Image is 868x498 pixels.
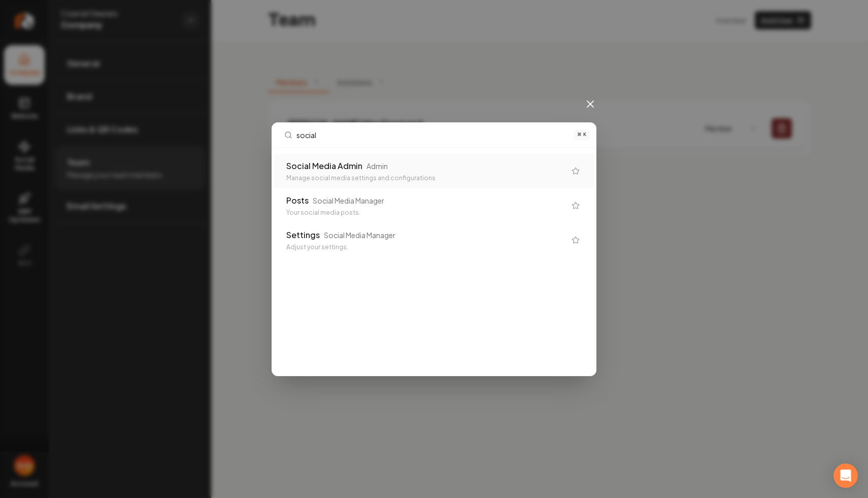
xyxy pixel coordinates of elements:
div: Social Media Admin [286,160,362,172]
input: Search sections... [296,123,568,147]
div: Manage social media settings and configurations [286,174,565,182]
div: Open Intercom Messenger [833,463,858,488]
div: Search sections... [272,148,596,263]
div: Posts [286,194,309,207]
div: Adjust your settings. [286,243,565,251]
div: Social Media Manager [324,230,395,240]
div: Settings [286,229,320,241]
div: Your social media posts. [286,209,565,217]
div: Social Media Manager [313,195,384,206]
div: Admin [366,161,388,171]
